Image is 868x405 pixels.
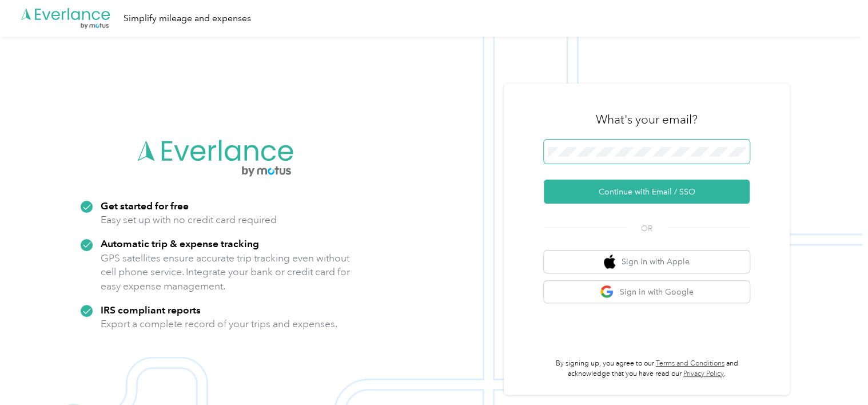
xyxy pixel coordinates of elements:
[101,304,201,316] strong: IRS compliant reports
[656,359,724,368] a: Terms and Conditions
[124,11,251,26] div: Simplify mileage and expenses
[101,213,277,227] p: Easy set up with no credit card required
[544,281,750,303] button: google logoSign in with Google
[544,251,750,273] button: apple logoSign in with Apple
[101,200,189,212] strong: Get started for free
[544,180,750,204] button: Continue with Email / SSO
[683,370,724,378] a: Privacy Policy
[101,251,351,293] p: GPS satellites ensure accurate trip tracking even without cell phone service. Integrate your bank...
[596,112,698,128] h3: What's your email?
[101,317,337,331] p: Export a complete record of your trips and expenses.
[600,285,614,299] img: google logo
[544,359,750,379] p: By signing up, you agree to our and acknowledge that you have read our .
[101,237,259,249] strong: Automatic trip & expense tracking
[604,255,615,269] img: apple logo
[627,223,667,235] span: OR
